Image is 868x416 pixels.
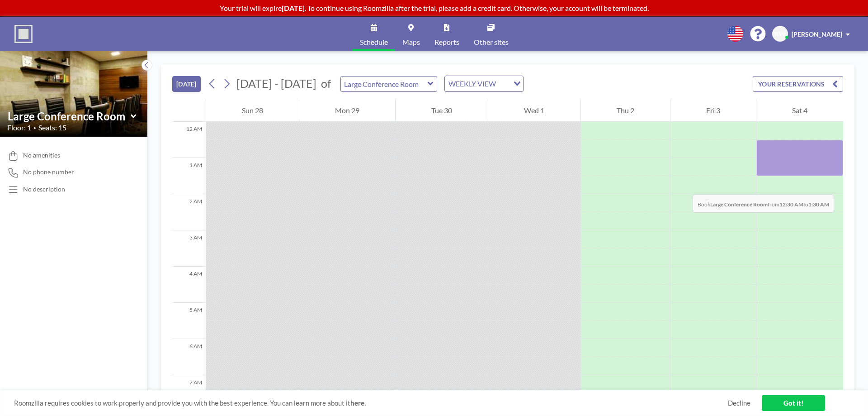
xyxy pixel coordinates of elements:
[445,76,523,91] div: Search for option
[172,158,206,194] div: 1 AM
[38,123,66,132] span: Seats: 15
[710,201,768,208] b: Large Conference Room
[779,201,803,208] b: 12:30 AM
[172,122,206,158] div: 12 AM
[402,38,420,46] span: Maps
[172,76,201,92] button: [DATE]
[14,25,33,43] img: organization-logo
[581,99,670,122] div: Thu 2
[670,99,756,122] div: Fri 3
[753,76,843,92] button: YOUR RESERVATIONS
[488,99,580,122] div: Wed 1
[172,230,206,267] div: 3 AM
[341,77,428,91] input: Large Conference Room
[360,38,388,46] span: Schedule
[23,168,74,176] span: No phone number
[299,99,395,122] div: Mon 29
[499,78,508,90] input: Search for option
[172,267,206,303] div: 4 AM
[396,99,488,122] div: Tue 30
[172,339,206,375] div: 6 AM
[236,77,316,90] span: [DATE] - [DATE]
[808,201,829,208] b: 1:30 AM
[774,30,786,38] span: KW
[434,38,459,46] span: Reports
[395,17,427,51] a: Maps
[23,151,60,159] span: No amenities
[447,78,498,90] span: WEEKLY VIEW
[762,395,825,411] a: Got it!
[172,375,206,411] div: 7 AM
[282,4,305,12] b: [DATE]
[23,185,65,193] div: No description
[206,99,299,122] div: Sun 28
[427,17,467,51] a: Reports
[7,123,31,132] span: Floor: 1
[14,399,728,407] span: Roomzilla requires cookies to work properly and provide you with the best experience. You can lea...
[792,30,842,38] span: [PERSON_NAME]
[350,399,366,407] a: here.
[172,303,206,339] div: 5 AM
[172,194,206,230] div: 2 AM
[693,195,834,213] span: Book from to
[728,399,750,407] a: Decline
[8,110,131,123] input: Large Conference Room
[474,38,509,46] span: Other sites
[756,99,843,122] div: Sat 4
[353,17,395,51] a: Schedule
[321,77,331,91] span: of
[33,125,36,131] span: •
[467,17,516,51] a: Other sites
